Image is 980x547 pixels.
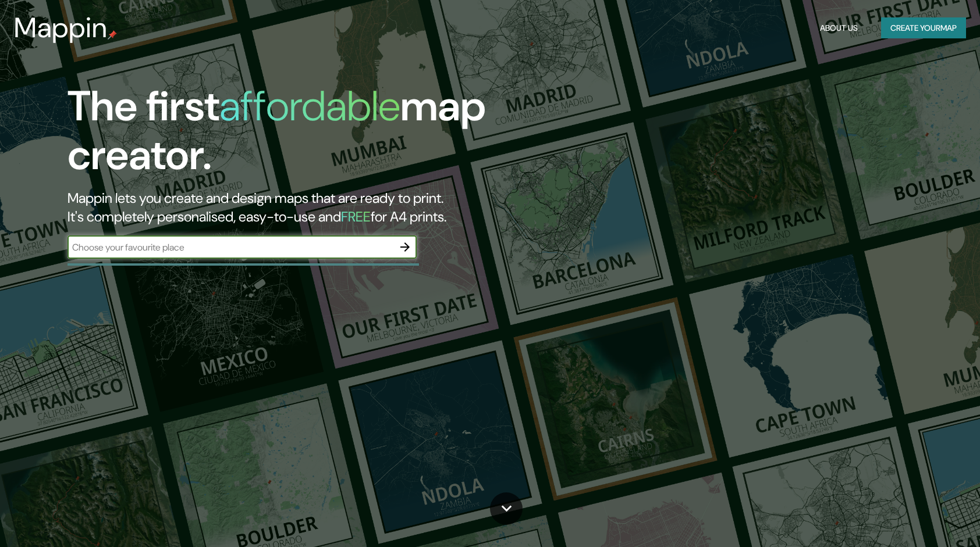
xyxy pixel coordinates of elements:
button: About Us [815,17,862,39]
h1: affordable [219,79,400,133]
h5: FREE [341,208,371,226]
h2: Mappin lets you create and design maps that are ready to print. It's completely personalised, eas... [68,189,558,226]
h1: The first map creator. [68,82,558,189]
img: mappin-pin [108,30,117,40]
input: Choose your favourite place [68,241,393,254]
h3: Mappin [14,12,108,44]
button: Create yourmap [881,17,966,39]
